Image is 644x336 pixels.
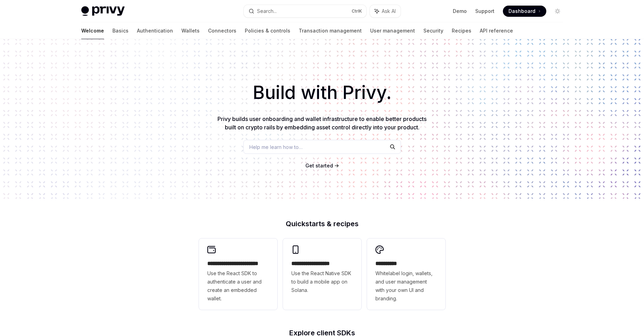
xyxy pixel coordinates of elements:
span: Use the React Native SDK to build a mobile app on Solana. [291,269,353,294]
button: Toggle dark mode [552,6,563,17]
a: Support [475,8,494,15]
a: User management [370,22,415,39]
a: Basics [112,22,129,39]
a: **** **** **** ***Use the React Native SDK to build a mobile app on Solana. [283,238,361,310]
h1: Build with Privy. [11,79,633,106]
a: Get started [305,162,333,169]
span: Use the React SDK to authenticate a user and create an embedded wallet. [207,269,269,303]
a: **** *****Whitelabel login, wallets, and user management with your own UI and branding. [367,238,445,310]
button: Search...CtrlK [244,5,366,17]
a: Policies & controls [245,22,290,39]
span: Privy builds user onboarding and wallet infrastructure to enable better products built on crypto ... [217,115,427,131]
a: Transaction management [299,22,362,39]
span: Dashboard [508,8,535,15]
span: Whitelabel login, wallets, and user management with your own UI and branding. [375,269,437,303]
a: Connectors [208,22,236,39]
a: API reference [480,22,513,39]
a: Wallets [181,22,200,39]
a: Security [423,22,443,39]
img: light logo [81,6,125,16]
button: Ask AI [370,5,401,17]
div: Search... [257,7,277,15]
span: Help me learn how to… [249,143,303,151]
span: Get started [305,163,333,169]
a: Recipes [452,22,471,39]
a: Dashboard [503,6,546,17]
a: Welcome [81,22,104,39]
span: Ask AI [382,8,396,15]
h2: Quickstarts & recipes [199,220,445,227]
a: Demo [453,8,467,15]
span: Ctrl K [352,8,362,14]
a: Authentication [137,22,173,39]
